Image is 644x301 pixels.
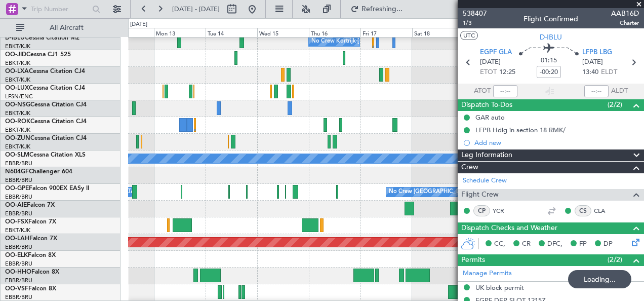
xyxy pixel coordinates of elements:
[206,28,257,37] div: Tue 14
[102,28,154,37] div: Sun 12
[5,93,33,100] a: LFSN/ENC
[5,126,30,134] a: EBKT/KJK
[360,28,412,37] div: Fri 17
[461,254,485,266] span: Permits
[475,126,566,134] div: LFPB Hdlg in section 18 RMK/
[463,19,487,27] span: 1/3
[5,143,30,150] a: EBKT/KJK
[5,193,32,201] a: EBBR/BRU
[475,113,505,122] div: GAR auto
[608,99,622,110] span: (2/2)
[389,184,558,200] div: No Crew [GEOGRAPHIC_DATA] ([GEOGRAPHIC_DATA] National)
[493,85,517,97] input: --:--
[579,239,587,249] span: FP
[5,109,30,117] a: EBKT/KJK
[5,119,87,125] a: OO-ROKCessna Citation CJ4
[540,32,562,43] span: D-IBLU
[346,1,407,17] button: Refreshing...
[5,269,31,275] span: OO-HHO
[5,43,30,50] a: EBKT/KJK
[461,162,478,173] span: Crew
[5,210,32,217] a: EBBR/BRU
[130,20,147,29] div: [DATE]
[5,286,56,292] a: OO-VSFFalcon 8X
[5,68,85,74] a: OO-LXACessna Citation CJ4
[5,286,28,292] span: OO-VSF
[461,189,499,201] span: Flight Crew
[5,219,56,225] a: OO-FSXFalcon 7X
[460,31,478,40] button: UTC
[172,5,220,14] span: [DATE] - [DATE]
[5,252,28,258] span: OO-ELK
[412,28,464,37] div: Sat 18
[603,239,613,249] span: DP
[473,205,490,216] div: CP
[608,254,622,265] span: (2/2)
[480,57,501,67] span: [DATE]
[541,56,557,66] span: 01:15
[5,59,30,67] a: EBKT/KJK
[461,99,512,111] span: Dispatch To-Dos
[5,202,27,208] span: OO-AIE
[5,219,28,225] span: OO-FSX
[257,28,309,37] div: Wed 15
[461,222,557,234] span: Dispatch Checks and Weather
[5,35,79,41] a: D-IBLUCessna Citation M2
[31,2,89,17] input: Trip Number
[154,28,206,37] div: Mon 13
[5,160,32,167] a: EBBR/BRU
[5,68,29,74] span: OO-LXA
[5,119,30,125] span: OO-ROK
[5,102,30,108] span: OO-NSG
[5,152,29,158] span: OO-SLM
[601,67,617,78] span: ELDT
[5,102,87,108] a: OO-NSGCessna Citation CJ4
[480,48,512,58] span: EGPF GLA
[582,67,598,78] span: 13:40
[5,85,85,91] a: OO-LUXCessna Citation CJ4
[5,85,29,91] span: OO-LUX
[575,205,591,216] div: CS
[5,169,29,175] span: N604GF
[582,57,603,67] span: [DATE]
[361,6,404,13] span: Refreshing...
[5,52,71,58] a: OO-JIDCessna CJ1 525
[594,206,617,215] a: CLA
[474,138,639,147] div: Add new
[5,227,30,234] a: EBKT/KJK
[5,260,32,268] a: EBBR/BRU
[611,19,639,27] span: Charter
[5,243,32,251] a: EBBR/BRU
[480,67,497,78] span: ETOT
[474,86,491,96] span: ATOT
[494,239,505,249] span: CC,
[524,14,578,24] div: Flight Confirmed
[5,236,29,242] span: OO-LAH
[5,135,30,141] span: OO-ZUN
[611,86,628,96] span: ALDT
[5,252,56,258] a: OO-ELKFalcon 8X
[463,269,512,279] a: Manage Permits
[5,185,29,192] span: OO-GPE
[463,8,487,19] span: 538407
[5,236,57,242] a: OO-LAHFalcon 7X
[309,28,360,37] div: Thu 16
[493,206,515,215] a: YCR
[5,269,59,275] a: OO-HHOFalcon 8X
[475,283,524,292] div: UK block permit
[522,239,531,249] span: CR
[5,135,87,141] a: OO-ZUNCessna Citation CJ4
[5,176,32,184] a: EBBR/BRU
[5,185,89,192] a: OO-GPEFalcon 900EX EASy II
[463,176,507,186] a: Schedule Crew
[5,152,86,158] a: OO-SLMCessna Citation XLS
[461,149,512,161] span: Leg Information
[5,76,30,84] a: EBKT/KJK
[11,20,110,36] button: All Aircraft
[5,52,26,58] span: OO-JID
[311,34,416,49] div: No Crew Kortrijk-[GEOGRAPHIC_DATA]
[568,270,631,288] div: Loading...
[499,67,515,78] span: 12:25
[582,48,612,58] span: LFPB LBG
[5,277,32,284] a: EBBR/BRU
